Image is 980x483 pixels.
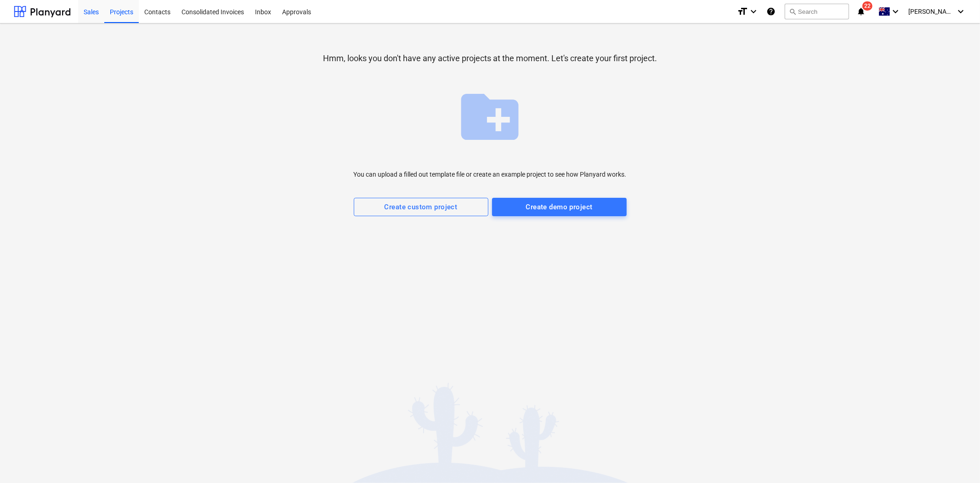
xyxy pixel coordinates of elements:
div: Create demo project [526,201,592,213]
span: create_new_folder [456,82,525,151]
i: format_size [737,6,748,17]
iframe: Chat Widget [934,439,980,483]
button: Create demo project [492,198,627,216]
i: Knowledge base [766,6,776,17]
p: You can upload a filled out template file or create an example project to see how Planyard works. [354,170,627,179]
button: Search [785,4,849,19]
button: Create custom project [354,198,488,216]
span: search [789,8,796,15]
span: 22 [862,1,872,11]
i: notifications [856,6,866,17]
i: keyboard_arrow_down [748,6,759,17]
i: keyboard_arrow_down [890,6,901,17]
i: keyboard_arrow_down [955,6,966,17]
span: [PERSON_NAME] [908,8,954,15]
p: Hmm, looks you don't have any active projects at the moment. Let's create your first project. [323,53,657,64]
div: Create custom project [385,201,458,213]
